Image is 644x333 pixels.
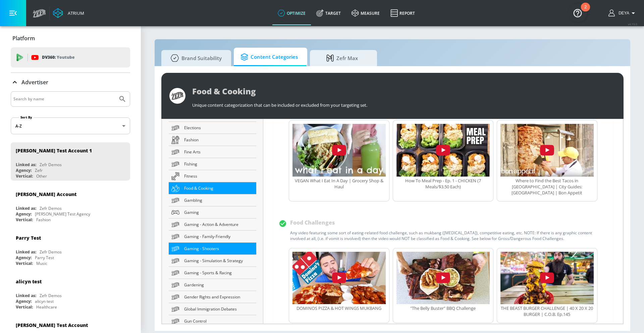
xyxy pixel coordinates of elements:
[616,11,629,15] span: login as: deya.mansell@zefr.com
[608,9,637,17] button: Deya
[36,304,57,310] div: Healthcare
[16,304,33,310] div: Vertical:
[19,115,34,120] label: Sort By
[500,124,594,176] img: uH3qpXGVIrY
[292,124,386,176] img: XTze4QzPoQw
[40,205,62,211] div: Zefr Demos
[385,1,420,25] a: Report
[240,49,298,65] span: Content Categories
[568,3,587,22] button: Open Resource Center, 2 new notifications
[184,281,254,288] span: Gardening
[169,279,256,291] a: Gardening
[169,194,256,206] a: Gambling
[169,243,256,255] a: Gaming - Shooters
[628,22,637,26] span: v 4.19.0
[184,305,254,313] span: Global Immigration Debates
[169,182,256,194] a: Food & Cooking
[192,99,615,108] div: Unique content categorization that can be included or excluded from your targeting set.
[11,186,130,224] div: [PERSON_NAME] AccountLinked as:Zefr DemosAgency:[PERSON_NAME] Test AgencyVertical:Fashion
[311,1,346,25] a: Target
[184,221,254,228] span: Gaming - Action & Adventure
[36,173,47,179] div: Other
[184,124,254,131] span: Elections
[16,191,76,197] div: [PERSON_NAME] Account
[184,185,254,192] span: Food & Cooking
[396,305,490,311] div: "The Belly Buster" BBQ Challenge
[346,1,385,25] a: measure
[57,54,74,61] p: Youtube
[184,148,254,155] span: Fine Arts
[16,255,32,260] div: Agency:
[16,162,36,168] div: Linked as:
[40,293,62,298] div: Zefr Demos
[36,217,51,223] div: Fashion
[40,162,62,168] div: Zefr Demos
[500,178,594,196] div: Where to Find the Best Tacos in [GEOGRAPHIC_DATA] | City Guides: [GEOGRAPHIC_DATA] | Bon Appetit
[500,124,594,177] button: uH3qpXGVIrY
[16,217,33,223] div: Vertical:
[396,252,490,305] button: IFzTZmH-Zqo
[16,278,42,285] div: alicyn test
[11,142,130,181] div: [PERSON_NAME] Test Account 1Linked as:Zefr DemosAgency:ZefrVertical:Other
[16,322,88,328] div: [PERSON_NAME] Test Account
[292,252,386,304] img: 1WCHxYzVSKo
[53,8,84,18] a: Atrium
[184,318,254,325] span: Gun Control
[292,305,386,311] div: DOMINOS PIZZA & HOT WINGS MUKBANG
[16,293,36,298] div: Linked as:
[169,158,256,170] a: Fishing
[184,209,254,216] span: Gaming
[272,1,311,25] a: optimize
[16,205,36,211] div: Linked as:
[16,235,41,241] div: Parry Test
[16,249,36,255] div: Linked as:
[11,273,130,312] div: alicyn testLinked as:Zefr DemosAgency:alicyn testVertical:Healthcare
[184,173,254,180] span: Fitness
[292,252,386,305] button: 1WCHxYzVSKo
[396,124,490,176] img: wpLJXHUyvyM
[11,117,130,134] div: A-Z
[169,206,256,219] a: Gaming
[184,233,254,240] span: Gaming - Family-Friendly
[184,245,254,252] span: Gaming - Shooters
[184,269,254,276] span: Gaming - Sports & Racing
[11,73,130,92] div: Advertiser
[184,197,254,204] span: Gambling
[396,252,490,304] img: IFzTZmH-Zqo
[169,219,256,231] a: Gaming - Action & Adventure
[292,178,386,190] div: VEGAN What I Eat In A Day | Grocery Shop & Haul
[169,303,256,315] a: Global Immigration Debates
[184,160,254,168] span: Fishing
[35,298,54,304] div: alicyn test
[500,305,594,317] div: THE BEAST BURGER CHALLENGE | 40 X 20 X 20 BURGER | C.O.B. Ep.145
[396,124,490,177] button: wpLJXHUyvyM
[184,136,254,143] span: Fashion
[40,249,62,255] div: Zefr Demos
[35,168,43,173] div: Zefr
[169,122,256,134] a: Elections
[584,7,587,16] div: 2
[168,50,222,66] span: Brand Suitability
[11,29,130,48] div: Platform
[290,230,607,241] div: Any video featuring some sort of eating-related food challenge, such as mukbang ([MEDICAL_DATA]),...
[16,298,32,304] div: Agency:
[500,252,594,304] img: uCn0dP0MSJY
[42,54,74,61] p: DV360:
[13,95,115,103] input: Search by name
[16,173,33,179] div: Vertical:
[169,255,256,267] a: Gaming - Simulation & Strategy
[12,35,35,42] p: Platform
[396,178,490,190] div: How To Meal Prep - Ep. 1 - CHICKEN (7 Meals/$3.50 Each)
[169,146,256,158] a: Fine Arts
[169,315,256,327] a: Gun Control
[65,10,84,16] div: Atrium
[169,291,256,303] a: Gender Rights and Expression
[36,260,47,266] div: Music
[35,255,54,260] div: Parry Test
[21,79,48,86] p: Advertiser
[11,230,130,268] div: Parry TestLinked as:Zefr DemosAgency:Parry TestVertical:Music
[317,50,368,66] span: Zefr Max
